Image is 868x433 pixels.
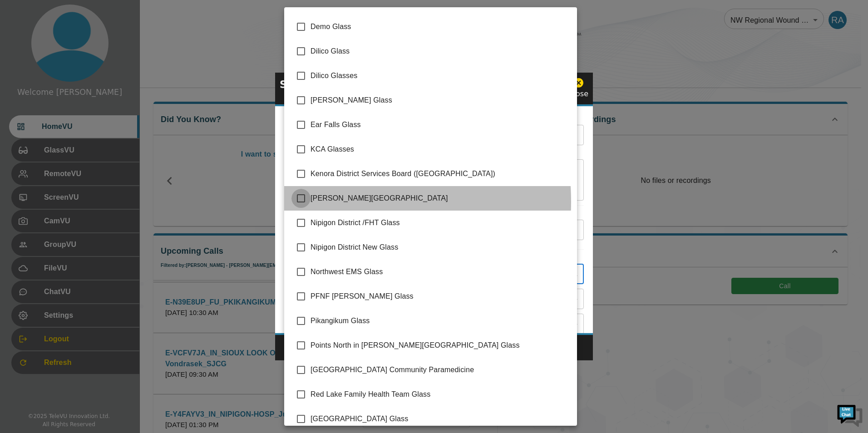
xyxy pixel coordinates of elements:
[311,193,570,204] span: [PERSON_NAME][GEOGRAPHIC_DATA]
[311,291,570,302] span: PFNF [PERSON_NAME] Glass
[311,168,570,179] span: Kenora District Services Board ([GEOGRAPHIC_DATA])
[311,21,570,32] span: Demo Glass
[311,119,570,130] span: Ear Falls Glass
[311,144,570,155] span: KCA Glasses
[836,401,863,428] img: Chat Widget
[53,114,125,206] span: We're online!
[311,217,570,228] span: Nipigon District /FHT Glass
[311,413,570,424] span: [GEOGRAPHIC_DATA] Glass
[311,389,570,400] span: Red Lake Family Health Team Glass
[149,5,171,26] div: Minimize live chat window
[311,340,570,351] span: Points North in [PERSON_NAME][GEOGRAPHIC_DATA] Glass
[311,266,570,277] span: Northwest EMS Glass
[311,242,570,253] span: Nipigon District New Glass
[5,248,173,280] textarea: Type your message and hit 'Enter'
[311,315,570,326] span: Pikangikum Glass
[311,95,570,106] span: [PERSON_NAME] Glass
[311,70,570,81] span: Dilico Glasses
[311,46,570,57] span: Dilico Glass
[47,48,153,59] div: Chat with us now
[15,42,38,65] img: d_736959983_company_1615157101543_736959983
[311,364,570,375] span: [GEOGRAPHIC_DATA] Community Paramedicine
